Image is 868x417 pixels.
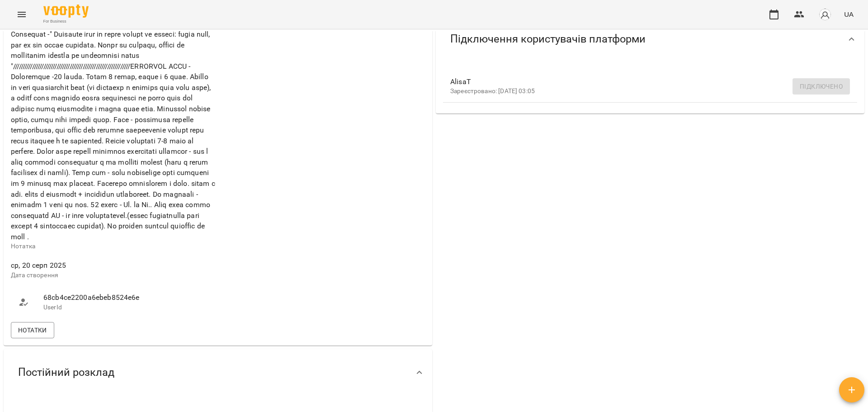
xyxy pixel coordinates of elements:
span: Нотатки [18,325,47,336]
span: 68cb4ce2200a6ebeb8524e6e [43,292,209,303]
button: UA [840,6,857,23]
img: avatar_s.png [819,8,831,21]
span: Підключення користувачів платформи [450,32,646,46]
span: For Business [43,19,89,24]
button: Menu [11,4,33,25]
div: Постійний розклад [4,349,432,396]
span: AlisaT [450,76,835,87]
div: Підключення користувачів платформи [436,16,864,62]
span: Постійний розклад [18,365,114,379]
p: Зареєстровано: [DATE] 03:05 [450,87,835,96]
button: Нотатки [11,322,54,338]
p: Дата створення [11,271,216,280]
img: Voopty Logo [43,5,89,18]
p: Нотатка [11,242,216,251]
p: UserId [43,303,209,312]
span: UA [844,9,854,19]
span: ср, 20 серп 2025 [11,260,216,271]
